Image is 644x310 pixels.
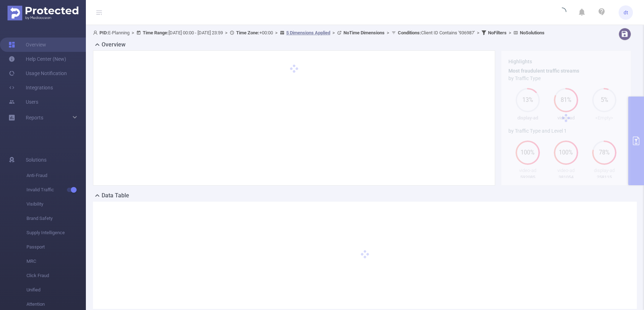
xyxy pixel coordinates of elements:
[26,110,43,125] a: Reports
[26,226,86,240] span: Supply Intelligence
[624,5,628,20] span: dt
[488,30,507,35] b: No Filters
[143,30,169,35] b: Time Range:
[93,30,545,35] span: E-Planning [DATE] 00:00 - [DATE] 23:59 +00:00
[9,52,66,66] a: Help Center (New)
[385,30,391,35] span: >
[26,211,86,226] span: Brand Safety
[9,80,53,95] a: Integrations
[26,240,86,254] span: Passport
[236,30,259,35] b: Time Zone:
[286,30,330,35] u: 5 Dimensions Applied
[93,30,99,35] i: icon: user
[102,40,126,49] h2: Overview
[9,95,38,109] a: Users
[26,197,86,211] span: Visibility
[26,283,86,297] span: Unified
[102,191,129,200] h2: Data Table
[9,66,67,80] a: Usage Notification
[558,8,566,18] i: icon: loading
[330,30,337,35] span: >
[26,168,86,183] span: Anti-Fraud
[26,153,47,167] span: Solutions
[398,30,421,35] b: Conditions :
[26,115,43,120] span: Reports
[223,30,230,35] span: >
[273,30,280,35] span: >
[520,30,545,35] b: No Solutions
[475,30,482,35] span: >
[26,183,86,197] span: Invalid Traffic
[507,30,513,35] span: >
[99,30,108,35] b: PID:
[26,254,86,269] span: MRC
[9,38,46,52] a: Overview
[26,269,86,283] span: Click Fraud
[398,30,475,35] span: Client ID Contains '936987'
[343,30,385,35] b: No Time Dimensions
[8,6,78,20] img: Protected Media
[130,30,136,35] span: >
